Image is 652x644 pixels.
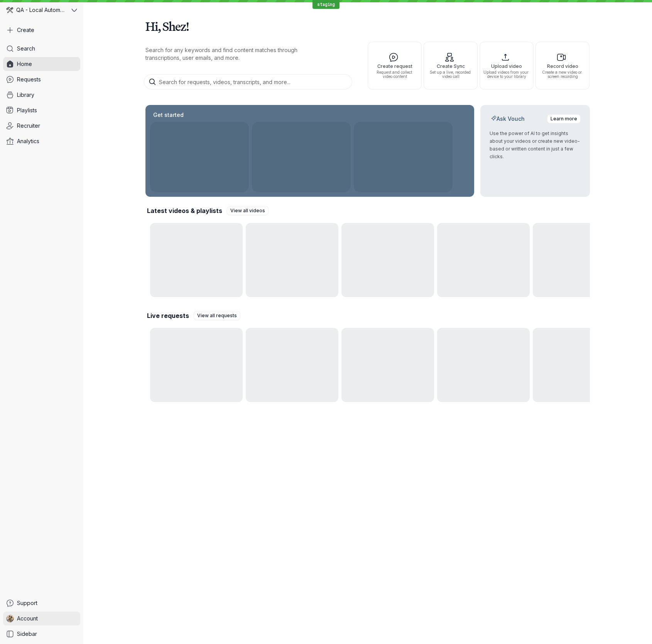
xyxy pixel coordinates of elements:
[3,134,80,148] a: Analytics
[3,42,80,56] a: Search
[3,73,80,86] a: Requests
[371,70,418,79] span: Request and collect video content
[3,88,80,102] a: Library
[17,60,32,68] span: Home
[17,76,41,83] span: Requests
[147,311,189,320] h2: Live requests
[17,630,37,638] span: Sidebar
[490,130,581,161] p: Use the power of AI to get insights about your videos or create new video-based or written conten...
[152,111,185,119] h2: Get started
[551,115,577,123] span: Learn more
[3,103,80,117] a: Playlists
[227,206,269,215] a: View all videos
[17,122,40,130] span: Recruiter
[17,106,37,114] span: Playlists
[6,7,13,14] img: QA - Local Automation avatar
[368,42,422,90] button: Create requestRequest and collect video content
[194,311,240,320] a: View all requests
[535,42,590,90] button: Record videoCreate a new video or screen recording
[17,137,39,145] span: Analytics
[3,3,70,17] div: QA - Local Automation
[483,64,530,69] span: Upload video
[3,3,80,17] button: QA - Local Automation avatarQA - Local Automation
[17,45,35,52] span: Search
[547,114,581,123] a: Learn more
[424,42,478,90] button: Create SyncSet up a live, recorded video call
[3,596,80,610] a: Support
[3,23,80,37] button: Create
[3,627,80,641] a: Sidebar
[17,91,34,99] span: Library
[371,64,418,69] span: Create request
[539,64,586,69] span: Record video
[3,612,80,625] a: Shez Katrak avatarAccount
[17,26,34,34] span: Create
[17,599,37,607] span: Support
[16,6,66,14] span: QA - Local Automation
[147,206,222,215] h2: Latest videos & playlists
[144,74,352,90] input: Search for requests, videos, transcripts, and more...
[145,46,331,62] p: Search for any keywords and find content matches through transcriptions, user emails, and more.
[3,57,80,71] a: Home
[427,64,474,69] span: Create Sync
[3,119,80,133] a: Recruiter
[6,615,14,622] img: Shez Katrak avatar
[480,42,534,90] button: Upload videoUpload videos from your device to your library
[17,615,38,622] span: Account
[539,70,586,79] span: Create a new video or screen recording
[230,207,265,215] span: View all videos
[490,115,526,123] h2: Ask Vouch
[197,312,237,319] span: View all requests
[145,15,590,37] h1: Hi, Shez!
[483,70,530,79] span: Upload videos from your device to your library
[427,70,474,79] span: Set up a live, recorded video call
